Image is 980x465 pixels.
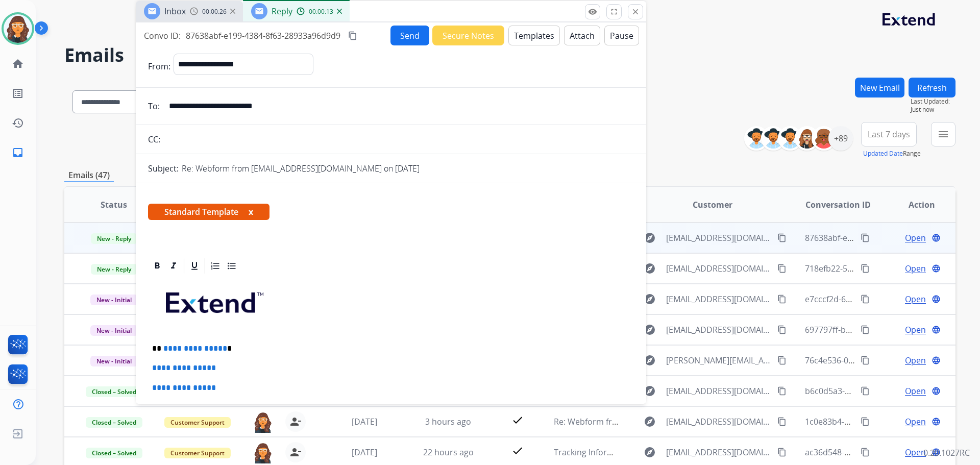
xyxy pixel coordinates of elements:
[911,106,955,114] span: Just now
[12,87,24,100] mat-icon: list_alt
[148,60,170,72] p: From:
[932,386,941,396] mat-icon: language
[164,417,231,428] span: Customer Support
[805,232,960,243] span: 87638abf-e199-4384-8f63-28933a96d9d9
[90,325,138,336] span: New - Initial
[554,447,668,458] span: Tracking Information Request
[861,448,870,457] mat-icon: content_copy
[828,126,853,151] div: +89
[777,264,787,273] mat-icon: content_copy
[861,264,870,273] mat-icon: content_copy
[12,58,24,70] mat-icon: home
[905,324,926,336] span: Open
[309,8,333,16] span: 00:00:13
[182,162,420,175] p: Re: Webform from [EMAIL_ADDRESS][DOMAIN_NAME] on [DATE]
[923,447,970,459] p: 0.20.1027RC
[631,7,640,16] mat-icon: close
[64,169,114,182] p: Emails (47)
[644,293,656,305] mat-icon: explore
[425,416,471,427] span: 3 hours ago
[666,232,771,244] span: [EMAIL_ADDRESS][DOMAIN_NAME]
[666,385,771,397] span: [EMAIL_ADDRESS][DOMAIN_NAME]
[604,26,639,45] button: Pause
[855,78,904,97] button: New Email
[511,445,524,457] mat-icon: check
[905,354,926,366] span: Open
[693,199,732,211] span: Customer
[666,446,771,458] span: [EMAIL_ADDRESS][DOMAIN_NAME]
[352,416,377,427] span: [DATE]
[148,204,269,220] span: Standard Template
[289,415,302,428] mat-icon: person_remove
[253,442,273,463] img: agent-avatar
[86,417,142,428] span: Closed – Solved
[644,232,656,244] mat-icon: explore
[644,262,656,275] mat-icon: explore
[644,324,656,336] mat-icon: explore
[805,199,871,211] span: Conversation ID
[905,385,926,397] span: Open
[609,7,619,16] mat-icon: fullscreen
[224,258,239,274] div: Bullet List
[777,233,787,242] mat-icon: content_copy
[932,356,941,365] mat-icon: language
[905,415,926,428] span: Open
[86,386,142,397] span: Closed – Solved
[164,448,231,458] span: Customer Support
[805,324,955,335] span: 697797ff-b699-49f0-9d22-a1771ea3007f
[202,8,227,16] span: 00:00:26
[148,162,179,175] p: Subject:
[905,262,926,275] span: Open
[64,45,955,65] h2: Emails
[164,6,186,17] span: Inbox
[777,356,787,365] mat-icon: content_copy
[932,417,941,426] mat-icon: language
[508,26,560,45] button: Templates
[861,386,870,396] mat-icon: content_copy
[932,233,941,242] mat-icon: language
[777,325,787,334] mat-icon: content_copy
[554,416,799,427] span: Re: Webform from [EMAIL_ADDRESS][DOMAIN_NAME] on [DATE]
[937,128,949,140] mat-icon: menu
[12,146,24,159] mat-icon: inbox
[666,415,771,428] span: [EMAIL_ADDRESS][DOMAIN_NAME]
[905,293,926,305] span: Open
[4,14,32,43] img: avatar
[932,325,941,334] mat-icon: language
[272,6,292,17] span: Reply
[932,264,941,273] mat-icon: language
[12,117,24,129] mat-icon: history
[861,233,870,242] mat-icon: content_copy
[666,354,771,366] span: [PERSON_NAME][EMAIL_ADDRESS][PERSON_NAME][DOMAIN_NAME]
[644,385,656,397] mat-icon: explore
[805,263,960,274] span: 718efb22-548d-456e-8c13-4a577a4e016c
[805,416,960,427] span: 1c0e83b4-b47a-484a-9a21-c4f18b1826c8
[253,411,273,433] img: agent-avatar
[90,295,138,305] span: New - Initial
[423,447,474,458] span: 22 hours ago
[348,31,357,40] mat-icon: content_copy
[644,446,656,458] mat-icon: explore
[91,264,137,275] span: New - Reply
[805,293,953,305] span: e7cccf2d-6d3f-467f-84e8-df4ac9176300
[777,386,787,396] mat-icon: content_copy
[511,414,524,426] mat-icon: check
[777,417,787,426] mat-icon: content_copy
[863,150,903,158] button: Updated Date
[187,258,202,274] div: Underline
[91,233,137,244] span: New - Reply
[644,415,656,428] mat-icon: explore
[911,97,955,106] span: Last Updated:
[564,26,600,45] button: Attach
[666,262,771,275] span: [EMAIL_ADDRESS][DOMAIN_NAME]
[166,258,181,274] div: Italic
[150,258,165,274] div: Bold
[872,187,955,223] th: Action
[805,355,960,366] span: 76c4e536-02a3-4d50-a4da-e9f05bfbde61
[186,30,340,41] span: 87638abf-e199-4384-8f63-28933a96d9d9
[101,199,127,211] span: Status
[861,295,870,304] mat-icon: content_copy
[805,447,958,458] span: ac36d548-770d-4ebe-a65f-06d9630ff700
[666,324,771,336] span: [EMAIL_ADDRESS][DOMAIN_NAME]
[932,295,941,304] mat-icon: language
